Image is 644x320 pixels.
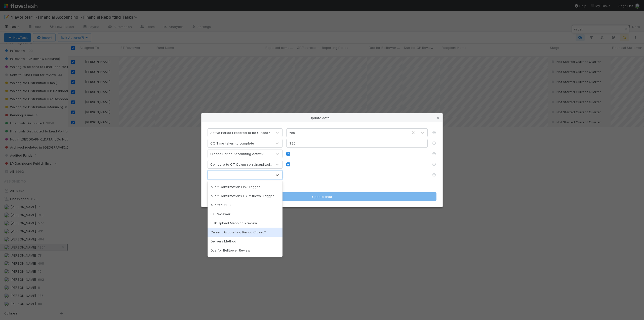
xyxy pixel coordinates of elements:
[210,162,273,167] div: Compare to CT Column on Unaudited SOI reviewed?
[208,191,283,200] div: Audit Confirmations FS Retrieval Trigger
[208,228,283,237] div: Current Accounting Period Closed?
[289,130,295,135] div: Yes
[208,192,436,201] button: Update data
[210,130,270,135] div: Active Period Expected to be Closed?
[208,219,283,228] div: Bulk Upload Mapping Preview
[286,139,428,148] input: 0
[210,151,264,156] div: Closed Period Accounting Active?
[210,141,254,146] div: CQ Time taken to complete
[208,182,283,191] div: Audit Confirmation Link Trigger
[208,255,283,264] div: Due for GP Review
[208,237,283,246] div: Delivery Method
[202,113,442,122] div: Update data
[208,209,283,219] div: BT Reviewer
[208,246,283,255] div: Due for Belltower Review
[208,200,283,209] div: Audited YE FS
